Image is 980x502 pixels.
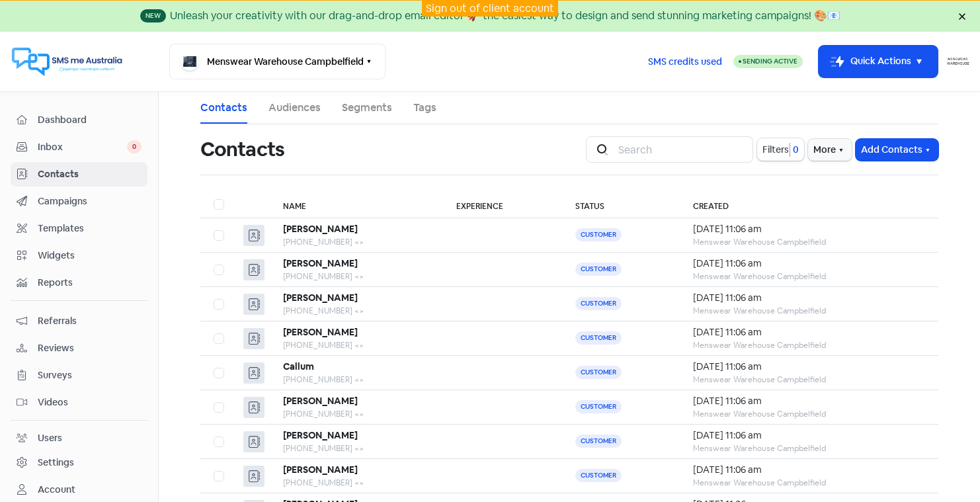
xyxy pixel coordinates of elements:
span: 0 [790,143,799,157]
div: [PHONE_NUMBER] <> [283,408,430,420]
div: Menswear Warehouse Campbelfield [693,442,925,454]
div: Menswear Warehouse Campbelfield [693,271,925,282]
th: Created [680,191,938,218]
b: [PERSON_NAME] [283,326,358,338]
b: [PERSON_NAME] [283,464,358,476]
a: Widgets [11,243,147,268]
div: [DATE] 11:06 am [693,394,925,408]
span: Customer [575,400,622,413]
div: [PHONE_NUMBER] <> [283,374,430,386]
div: Menswear Warehouse Campbelfield [693,339,925,351]
a: Videos [11,390,147,415]
div: [DATE] 11:06 am [693,257,925,271]
input: Search [610,136,753,163]
span: Customer [575,228,622,241]
div: Menswear Warehouse Campbelfield [693,408,925,420]
span: Customer [575,263,622,276]
b: [PERSON_NAME] [283,292,358,304]
button: Quick Actions [819,46,938,77]
span: Filters [762,143,789,157]
span: Contacts [38,167,142,181]
a: Referrals [11,309,147,333]
span: Widgets [38,249,142,263]
span: Dashboard [38,113,142,127]
div: Settings [38,456,74,470]
div: [DATE] 11:06 am [693,360,925,374]
span: Customer [575,297,622,310]
div: [PHONE_NUMBER] <> [283,236,430,248]
span: Customer [575,435,622,448]
th: Name [270,191,444,218]
a: Surveys [11,363,147,388]
span: Customer [575,366,622,379]
th: Status [562,191,680,218]
span: Videos [38,396,142,409]
h1: Contacts [200,128,284,171]
span: Reports [38,276,142,290]
button: More [808,139,852,161]
div: Users [38,431,62,445]
span: Customer [575,331,622,345]
a: Campaigns [11,189,147,214]
a: Inbox 0 [11,135,147,159]
span: SMS credits used [648,55,722,69]
div: [PHONE_NUMBER] <> [283,271,430,282]
button: Add Contacts [856,139,938,161]
a: Audiences [268,100,321,116]
div: [PHONE_NUMBER] <> [283,305,430,317]
b: [PERSON_NAME] [283,429,358,441]
b: [PERSON_NAME] [283,223,358,235]
span: Referrals [38,314,142,328]
button: Menswear Warehouse Campbelfield [169,44,386,79]
a: Contacts [200,100,247,116]
b: Callum [283,360,314,372]
a: Users [11,426,147,450]
div: [DATE] 11:06 am [693,222,925,236]
a: Tags [413,100,436,116]
div: [DATE] 11:06 am [693,463,925,477]
th: Experience [443,191,562,218]
span: Campaigns [38,194,142,208]
a: Dashboard [11,108,147,132]
div: Menswear Warehouse Campbelfield [693,477,925,489]
a: Settings [11,450,147,475]
a: Templates [11,216,147,241]
b: [PERSON_NAME] [283,257,358,269]
span: Customer [575,469,622,482]
b: [PERSON_NAME] [283,395,358,407]
a: Reviews [11,336,147,360]
span: Surveys [38,368,142,382]
a: Segments [342,100,392,116]
span: Templates [38,222,142,235]
span: Inbox [38,140,127,154]
a: SMS credits used [637,54,733,67]
span: Reviews [38,341,142,355]
a: Sending Active [733,54,803,69]
a: Contacts [11,162,147,187]
a: Sign out of client account [426,1,554,15]
div: [DATE] 11:06 am [693,429,925,442]
a: Reports [11,271,147,295]
span: Sending Active [743,57,797,65]
div: Menswear Warehouse Campbelfield [693,236,925,248]
img: User [946,50,969,73]
span: 0 [127,140,142,153]
a: Account [11,478,147,502]
div: [DATE] 11:06 am [693,291,925,305]
div: Menswear Warehouse Campbelfield [693,374,925,386]
div: [DATE] 11:06 am [693,325,925,339]
div: [PHONE_NUMBER] <> [283,477,430,489]
div: [PHONE_NUMBER] <> [283,339,430,351]
button: Filters0 [757,138,804,161]
div: [PHONE_NUMBER] <> [283,442,430,454]
div: Menswear Warehouse Campbelfield [693,305,925,317]
div: Account [38,483,75,497]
